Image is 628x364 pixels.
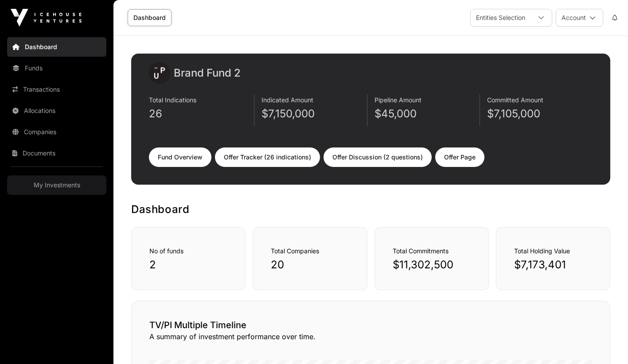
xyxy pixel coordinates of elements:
[7,122,106,142] a: Companies
[149,147,211,167] a: Fund Overview
[149,247,183,255] span: No of funds
[7,58,106,78] a: Funds
[324,147,432,167] a: Offer Discussion (2 questions)
[7,37,106,57] a: Dashboard
[149,107,254,121] p: 26
[374,107,480,121] p: $45,000
[149,331,592,342] p: A summary of investment performance over time.
[7,80,106,99] a: Transactions
[487,107,593,121] p: $7,105,000
[128,9,172,26] a: Dashboard
[556,9,603,27] button: Account
[271,258,349,272] p: 20
[584,321,628,364] iframe: Chat Widget
[149,258,227,272] p: 2
[487,96,543,104] span: Committed Amount
[271,247,319,255] span: Total Companies
[393,258,471,272] p: $11,302,500
[7,175,106,195] a: My Investments
[471,9,530,26] div: Entities Selection
[435,147,484,167] a: Offer Page
[149,96,196,104] span: Total Indications
[393,247,449,255] span: Total Commitments
[215,147,320,167] a: Offer Tracker (26 indications)
[149,62,170,84] img: images.png
[261,96,313,104] span: Indicated Amount
[11,9,82,27] img: Icehouse Ventures Logo
[374,96,421,104] span: Pipeline Amount
[514,258,592,272] p: $7,173,401
[174,66,241,80] h2: Brand Fund 2
[7,101,106,120] a: Allocations
[149,319,592,331] h2: TV/PI Multiple Timeline
[261,107,367,121] p: $7,150,000
[514,247,570,255] span: Total Holding Value
[7,143,106,163] a: Documents
[131,202,610,217] h1: Dashboard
